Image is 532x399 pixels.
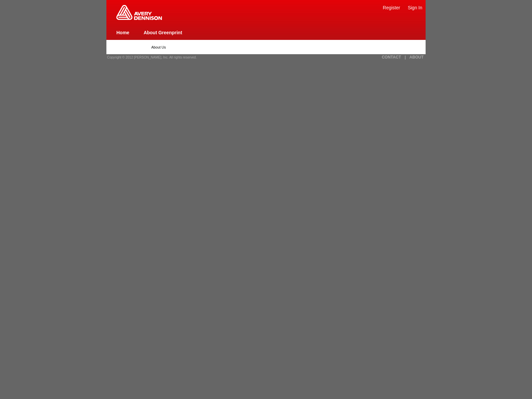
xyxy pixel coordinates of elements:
span: Copyright © 2012 [PERSON_NAME], Inc. All rights reserved. [107,56,197,59]
a: Greenprint [116,17,162,21]
a: CONTACT [382,55,401,60]
a: | [405,55,406,60]
a: Home [116,30,129,35]
a: ABOUT [409,55,424,60]
a: Register [383,5,400,10]
a: About Greenprint [144,30,182,35]
a: Sign In [408,5,422,10]
p: About Us [151,45,381,49]
img: Home [116,5,162,20]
